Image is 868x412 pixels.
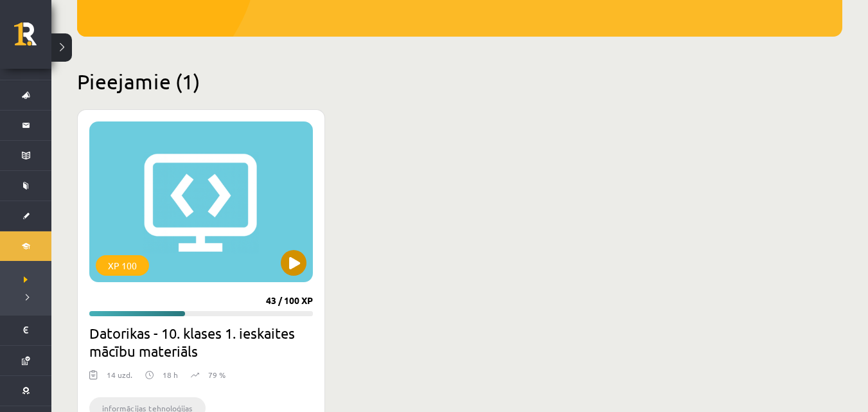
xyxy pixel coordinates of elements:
[107,369,132,388] div: 14 uzd.
[14,22,51,55] a: Rīgas 1. Tālmācības vidusskola
[89,324,313,360] h2: Datorikas - 10. klases 1. ieskaites mācību materiāls
[163,369,178,381] p: 18 h
[77,69,842,94] h2: Pieejamie (1)
[208,369,226,381] p: 79 %
[96,255,149,276] div: XP 100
